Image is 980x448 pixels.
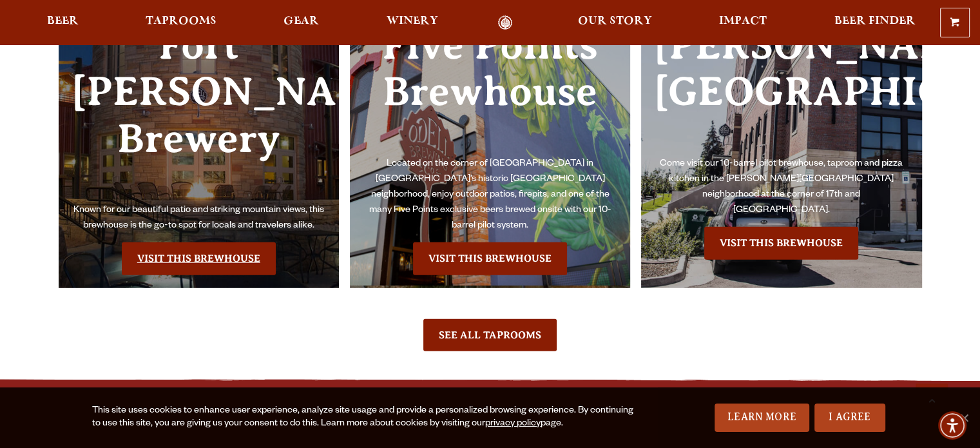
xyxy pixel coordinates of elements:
[387,16,438,26] span: Winery
[72,22,327,203] h3: Fort [PERSON_NAME] Brewery
[39,15,87,30] a: Beer
[47,16,79,26] span: Beer
[704,227,858,259] a: Visit the Sloan’s Lake Brewhouse
[719,16,767,26] span: Impact
[92,405,642,431] div: This site uses cookies to enhance user experience, analyze site usage and provide a personalized ...
[485,419,541,429] a: privacy policy
[423,319,557,351] a: See All Taprooms
[481,15,530,30] a: Odell Home
[283,16,319,26] span: Gear
[122,242,276,275] a: Visit the Fort Collin's Brewery & Taproom
[363,157,618,234] p: Located on the corner of [GEOGRAPHIC_DATA] in [GEOGRAPHIC_DATA]’s historic [GEOGRAPHIC_DATA] neig...
[715,404,809,432] a: Learn More
[711,15,775,30] a: Impact
[378,15,447,30] a: Winery
[578,16,652,26] span: Our Story
[72,203,327,234] p: Known for our beautiful patio and striking mountain views, this brewhouse is the go-to spot for l...
[814,404,885,432] a: I Agree
[916,384,948,416] a: Scroll to top
[275,15,327,30] a: Gear
[654,157,909,219] p: Come visit our 10-barrel pilot brewhouse, taproom and pizza kitchen in the [PERSON_NAME][GEOGRAPH...
[570,15,660,30] a: Our Story
[137,15,225,30] a: Taprooms
[146,16,216,26] span: Taprooms
[654,22,909,157] h3: [PERSON_NAME][GEOGRAPHIC_DATA]
[834,16,915,26] span: Beer Finder
[363,22,618,157] h3: Five Points Brewhouse
[413,242,567,275] a: Visit the Five Points Brewhouse
[825,15,923,30] a: Beer Finder
[938,411,966,440] div: Accessibility Menu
